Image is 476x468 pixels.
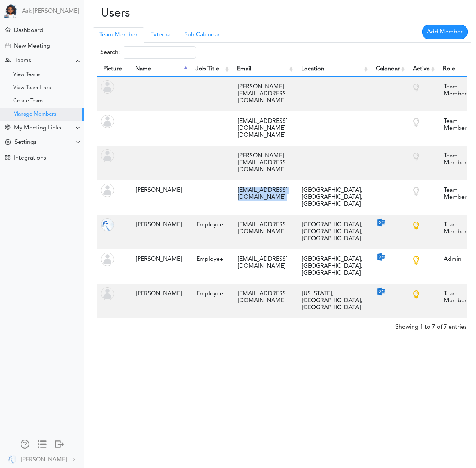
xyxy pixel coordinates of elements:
[295,62,369,77] th: Location: activate to sort column ascending
[129,62,189,77] th: Name: activate to sort column descending
[38,440,47,450] a: Change side menu
[55,440,64,447] div: Log out
[377,287,386,296] img: outlook-calendar.png
[298,287,366,315] div: [US_STATE], [GEOGRAPHIC_DATA], [GEOGRAPHIC_DATA]
[101,287,114,300] img: user-off.png
[132,252,185,267] div: [PERSON_NAME]
[440,218,471,239] div: Team Member
[440,183,471,205] div: Team Member
[22,8,79,15] a: Ask [PERSON_NAME]
[93,27,144,43] a: Team Member
[298,218,366,246] div: [GEOGRAPHIC_DATA], [GEOGRAPHIC_DATA], [GEOGRAPHIC_DATA]
[234,80,291,108] div: [PERSON_NAME][EMAIL_ADDRESS][DOMAIN_NAME]
[406,62,436,77] th: Active: activate to sort column ascending
[422,25,468,39] a: Add Member
[436,62,474,77] th: Role: activate to sort column ascending
[101,253,114,266] img: user-off.png
[298,183,366,212] div: [GEOGRAPHIC_DATA], [GEOGRAPHIC_DATA], [GEOGRAPHIC_DATA]
[440,252,471,267] div: Admin
[14,27,43,34] div: Dashboard
[13,86,51,90] div: View Team Links
[4,4,18,18] img: Powered by TEAMCAL AI
[97,62,129,77] th: Picture
[132,183,185,198] div: [PERSON_NAME]
[5,125,10,132] div: Share Meeting Link
[14,155,46,162] div: Integrations
[8,455,16,464] img: 9k=
[101,149,114,162] img: user-off.png
[377,218,386,227] img: outlook-calendar.png
[440,114,471,136] div: Team Member
[101,80,114,94] img: user-off.png
[100,46,196,59] label: Search:
[14,43,50,50] div: New Meeting
[132,218,185,232] div: [PERSON_NAME]
[144,27,178,43] a: External
[377,252,386,262] img: outlook-calendar.png
[101,218,114,231] img: 9k=
[90,7,209,21] h2: Users
[369,62,406,77] th: Calendar: activate to sort column ascending
[123,46,196,59] input: Search:
[234,287,291,308] div: [EMAIL_ADDRESS][DOMAIN_NAME]
[178,27,226,43] a: Sub Calendar
[5,155,10,160] div: TEAMCAL AI Workflow Apps
[1,451,84,467] a: [PERSON_NAME]
[193,252,227,267] div: Employee
[132,287,185,301] div: [PERSON_NAME]
[189,62,230,77] th: Job Title: activate to sort column ascending
[440,80,471,101] div: Team Member
[298,252,366,281] div: [GEOGRAPHIC_DATA], [GEOGRAPHIC_DATA], [GEOGRAPHIC_DATA]
[101,184,114,197] img: user-off.png
[5,139,11,146] div: Change Settings
[14,125,61,132] div: My Meeting Links
[38,440,47,447] div: Show only icons
[13,113,56,116] div: Manage Members
[13,73,40,77] div: View Teams
[5,27,10,32] div: Home
[101,115,114,128] img: user-off.png
[230,62,295,77] th: Email: activate to sort column ascending
[15,139,37,146] div: Settings
[193,287,227,301] div: Employee
[193,218,227,232] div: Employee
[234,218,291,239] div: [EMAIL_ADDRESS][DOMAIN_NAME]
[15,57,31,64] div: Teams
[234,114,291,143] div: [EMAIL_ADDRESS][DOMAIN_NAME][DOMAIN_NAME]
[21,456,67,464] div: [PERSON_NAME]
[234,252,291,274] div: [EMAIL_ADDRESS][DOMAIN_NAME]
[440,149,471,170] div: Team Member
[13,99,43,103] div: Create Team
[395,318,467,332] div: Showing 1 to 7 of 7 entries
[234,183,291,205] div: [EMAIL_ADDRESS][DOMAIN_NAME]
[21,440,29,447] div: Manage Members and Externals
[234,149,291,177] div: [PERSON_NAME][EMAIL_ADDRESS][DOMAIN_NAME]
[5,43,10,48] div: Creating Meeting
[440,287,471,308] div: Team Member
